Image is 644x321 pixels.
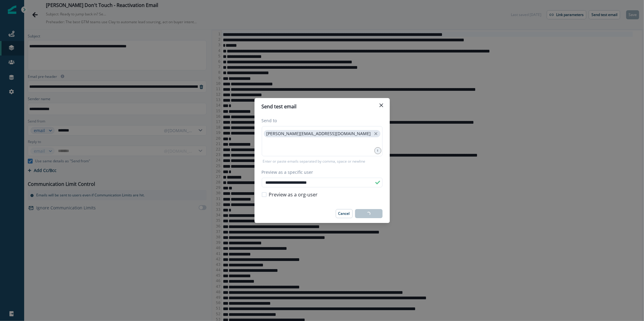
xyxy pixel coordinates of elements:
[262,159,367,164] p: Enter or paste emails separated by comma, space or newline
[357,211,380,216] p: Send preview
[262,117,379,124] label: Send to
[336,209,353,218] button: Cancel
[262,103,297,110] p: Send test email
[267,131,371,136] p: [PERSON_NAME][EMAIL_ADDRESS][DOMAIN_NAME]
[374,147,381,154] div: 1
[269,191,318,198] span: Preview as a org-user
[373,131,379,137] button: close
[338,211,350,216] p: Cancel
[262,169,379,175] label: Preview as a specific user
[376,100,386,110] button: Close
